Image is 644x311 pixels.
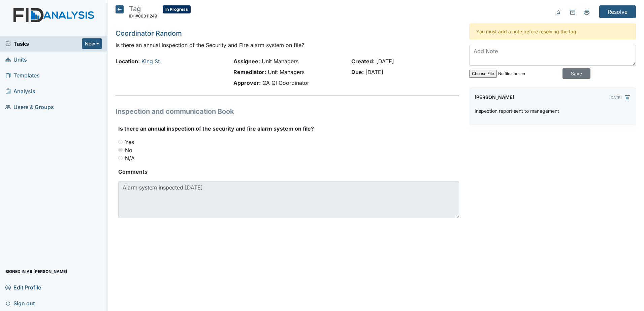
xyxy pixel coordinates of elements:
[125,138,134,146] label: Yes
[118,156,123,160] input: N/A
[135,13,157,19] span: #00011249
[5,102,54,112] span: Users & Groups
[562,68,590,79] input: Save
[116,41,459,49] p: Is there an annual inspection of the Security and Fire alarm system on file?
[5,40,82,48] a: Tasks
[351,69,364,75] strong: Due:
[5,266,67,277] span: Signed in as [PERSON_NAME]
[233,79,261,86] strong: Approver:
[82,38,102,49] button: New
[365,69,383,75] span: [DATE]
[469,24,636,39] div: You must add a note before resolving the tag.
[163,5,191,13] span: In Progress
[5,70,40,80] span: Templates
[118,181,459,218] textarea: Alarm system inspected [DATE]
[609,95,622,100] small: [DATE]
[118,140,123,144] input: Yes
[475,93,514,102] label: [PERSON_NAME]
[5,54,27,65] span: Units
[599,5,636,18] input: Resolve
[262,58,298,65] span: Unit Managers
[118,168,459,176] strong: Comments
[141,58,161,65] a: King St.
[268,69,304,75] span: Unit Managers
[475,107,559,114] p: Inspection report sent to management
[116,29,182,37] a: Coordinator Random
[5,298,35,308] span: Sign out
[118,148,123,152] input: No
[116,106,459,116] h1: Inspection and communication Book
[376,58,394,65] span: [DATE]
[351,58,375,65] strong: Created:
[5,282,41,292] span: Edit Profile
[233,69,266,75] strong: Remediator:
[125,154,135,162] label: N/A
[5,86,35,96] span: Analysis
[116,58,140,65] strong: Location:
[129,13,134,19] span: ID:
[233,58,260,65] strong: Assignee:
[118,125,314,133] label: Is there an annual inspection of the security and fire alarm system on file?
[125,146,132,154] label: No
[129,5,141,13] span: Tag
[262,79,309,86] span: QA QI Coordinator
